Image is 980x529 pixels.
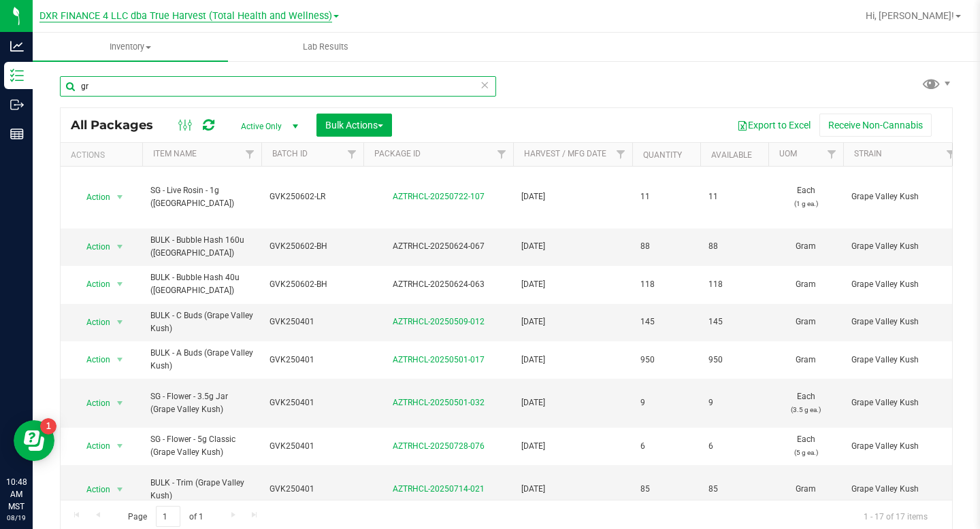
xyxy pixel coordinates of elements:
[361,240,515,253] div: AZTRHCL-20250624-067
[851,190,954,203] span: Grape Valley Kush
[269,240,355,253] span: GVK250602-BH
[851,440,954,453] span: Grape Valley Kush
[325,120,383,131] span: Bulk Actions
[393,192,485,201] a: AZTRHCL-20250722-107
[521,483,624,496] span: [DATE]
[10,98,24,112] inline-svg: Outbound
[940,143,962,166] a: Filter
[640,278,692,291] span: 118
[269,396,355,409] span: GVK250401
[728,114,819,137] button: Export to Excel
[150,234,253,260] span: BULK - Bubble Hash 160u ([GEOGRAPHIC_DATA])
[640,315,692,328] span: 145
[112,188,129,207] span: select
[708,440,760,453] span: 6
[74,237,111,256] span: Action
[480,76,489,94] span: Clear
[71,118,167,133] span: All Packages
[153,149,197,158] a: Item Name
[851,278,954,291] span: Grape Valley Kush
[777,184,835,210] span: Each
[777,278,835,291] span: Gram
[393,484,485,494] a: AZTRHCL-20250714-021
[708,278,760,291] span: 118
[361,278,515,291] div: AZTRHCL-20250624-063
[71,150,137,160] div: Actions
[116,506,214,527] span: Page of 1
[777,315,835,328] span: Gram
[708,315,760,328] span: 145
[112,437,129,456] span: select
[150,184,253,210] span: SG - Live Rosin - 1g ([GEOGRAPHIC_DATA])
[156,506,180,527] input: 1
[851,240,954,253] span: Grape Valley Kush
[708,483,760,496] span: 85
[393,355,485,364] a: AZTRHCL-20250501-017
[779,149,797,158] a: UOM
[40,418,56,434] iframe: Resource center unread badge
[777,403,835,416] p: (3.5 g ea.)
[851,315,954,328] span: Grape Valley Kush
[819,114,932,137] button: Receive Non-Cannabis
[150,477,253,502] span: BULK - Trim (Grape Valley Kush)
[269,440,355,453] span: GVK250401
[851,354,954,366] span: Grape Valley Kush
[777,354,835,366] span: Gram
[521,354,624,366] span: [DATE]
[239,143,261,166] a: Filter
[74,313,111,332] span: Action
[393,317,485,326] a: AZTRHCL-20250509-012
[610,143,632,166] a: Filter
[316,114,392,137] button: Bulk Actions
[74,350,111,369] span: Action
[112,480,129,499] span: select
[228,33,423,61] a: Lab Results
[74,437,111,456] span: Action
[853,506,938,526] span: 1 - 17 of 17 items
[777,197,835,210] p: (1 g ea.)
[711,150,752,160] a: Available
[269,483,355,496] span: GVK250401
[150,347,253,373] span: BULK - A Buds (Grape Valley Kush)
[6,513,27,523] p: 08/19
[640,483,692,496] span: 85
[33,41,228,53] span: Inventory
[521,315,624,328] span: [DATE]
[150,433,253,459] span: SG - Flower - 5g Classic (Grape Valley Kush)
[521,190,624,203] span: [DATE]
[521,396,624,409] span: [DATE]
[272,149,308,158] a: Batch ID
[640,396,692,409] span: 9
[866,10,954,21] span: Hi, [PERSON_NAME]!
[74,188,111,207] span: Action
[150,390,253,416] span: SG - Flower - 3.5g Jar (Grape Valley Kush)
[708,190,760,203] span: 11
[854,149,882,158] a: Strain
[269,278,355,291] span: GVK250602-BH
[777,433,835,459] span: Each
[269,354,355,366] span: GVK250401
[708,396,760,409] span: 9
[524,149,606,158] a: Harvest / Mfg Date
[777,240,835,253] span: Gram
[640,240,692,253] span: 88
[777,483,835,496] span: Gram
[393,441,485,451] a: AZTRHCL-20250728-076
[640,190,692,203] span: 11
[60,76,496,97] input: Search Package ID, Item Name, SKU, Lot or Part Number...
[269,315,355,328] span: GVK250401
[341,143,363,166] a: Filter
[112,237,129,256] span: select
[284,41,367,53] span: Lab Results
[521,240,624,253] span: [DATE]
[643,150,682,160] a: Quantity
[777,390,835,416] span: Each
[74,275,111,294] span: Action
[10,39,24,53] inline-svg: Analytics
[491,143,513,166] a: Filter
[39,10,332,22] span: DXR FINANCE 4 LLC dba True Harvest (Total Health and Wellness)
[10,127,24,141] inline-svg: Reports
[74,394,111,413] span: Action
[14,420,54,461] iframe: Resource center
[640,354,692,366] span: 950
